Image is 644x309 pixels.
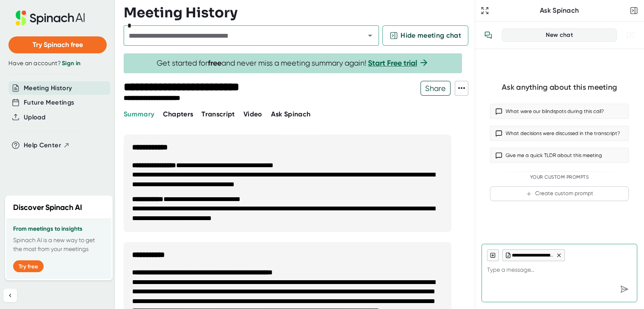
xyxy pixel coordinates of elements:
[243,109,263,119] button: Video
[8,36,107,53] button: Try Spinach free
[421,81,450,96] span: Share
[490,126,629,141] button: What decisions were discussed in the transcript?
[479,5,491,17] button: Expand to Ask Spinach page
[124,5,238,21] h3: Meeting History
[382,25,468,46] button: Hide meeting chat
[364,30,376,41] button: Open
[3,289,17,302] button: Collapse sidebar
[157,58,429,68] span: Get started for and never miss a meeting summary again!
[502,83,617,92] div: Ask anything about this meeting
[507,31,611,39] div: New chat
[480,27,497,44] button: View conversation history
[13,202,82,213] h2: Discover Spinach AI
[13,236,105,254] p: Spinach AI is a new way to get the most from your meetings
[208,58,221,68] b: free
[202,110,235,118] span: Transcript
[24,98,74,108] button: Future Meetings
[490,104,629,119] button: What were our blindspots during this call?
[271,110,311,118] span: Ask Spinach
[202,109,235,119] button: Transcript
[163,110,193,118] span: Chapters
[33,41,83,49] span: Try Spinach free
[243,110,263,118] span: Video
[490,174,629,180] div: Your Custom Prompts
[8,60,107,67] div: Have an account?
[124,109,154,119] button: Summary
[490,148,629,163] button: Give me a quick TLDR about this meeting
[628,5,640,17] button: Close conversation sidebar
[420,81,451,96] button: Share
[271,109,311,119] button: Ask Spinach
[491,6,628,15] div: Ask Spinach
[24,141,61,150] span: Help Center
[24,113,45,122] button: Upload
[163,109,193,119] button: Chapters
[124,110,154,118] span: Summary
[490,186,629,201] button: Create custom prompt
[24,83,72,93] button: Meeting History
[13,226,105,232] h3: From meetings to insights
[62,60,80,67] a: Sign in
[13,260,44,272] button: Try free
[616,281,632,297] div: Send message
[401,30,461,41] span: Hide meeting chat
[368,58,417,68] a: Start Free trial
[24,141,70,150] button: Help Center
